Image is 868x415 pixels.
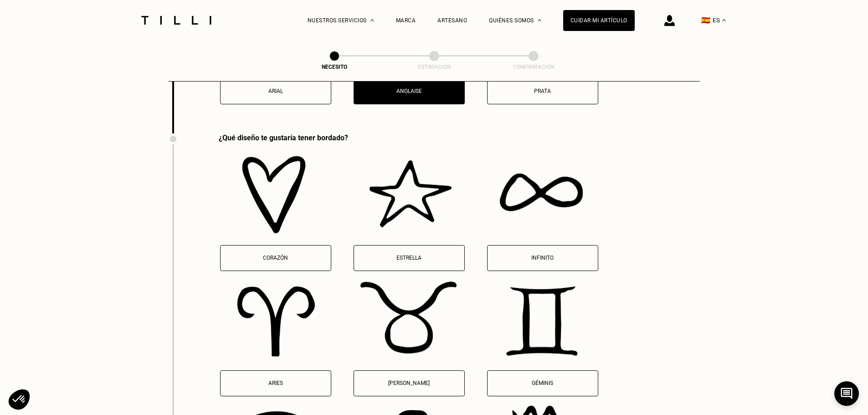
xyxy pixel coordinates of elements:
img: menu déroulant [722,19,726,21]
img: Géminis [487,279,598,363]
p: [PERSON_NAME] [359,380,460,386]
button: Anglaise [354,78,465,104]
span: 🇪🇸 [701,16,710,25]
a: Marca [396,17,416,24]
div: ¿Qué diseño te gustaría tener bordado? [219,133,600,142]
img: Aries [220,279,331,363]
img: Menú desplegable [370,19,374,21]
a: Cuidar mi artículo [563,10,635,31]
div: Confirmación [488,64,579,70]
a: Artesano [437,17,467,24]
p: Estrella [359,255,460,261]
img: Estrella [354,154,465,237]
p: Prata [492,88,593,94]
button: Arial [220,78,331,104]
button: Estrella [354,245,465,271]
p: Anglaise [359,88,460,94]
button: Prata [487,78,598,104]
p: Aries [225,380,326,386]
img: Infinito [487,154,598,237]
button: [PERSON_NAME] [354,370,465,396]
button: Aries [220,370,331,396]
p: Corazón [225,255,326,261]
img: Menú desplegable sobre [538,19,541,21]
button: Géminis [487,370,598,396]
p: Infinito [492,255,593,261]
img: Servicio de sastrería Tilli logo [138,16,215,25]
div: Estimación [389,64,480,70]
img: Tauro [354,279,465,363]
img: Corazón [220,154,331,237]
p: Géminis [492,380,593,386]
p: Arial [225,88,326,94]
button: Infinito [487,245,598,271]
img: Icono de inicio de sesión [664,15,675,26]
button: Corazón [220,245,331,271]
div: Necesito [289,64,380,70]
